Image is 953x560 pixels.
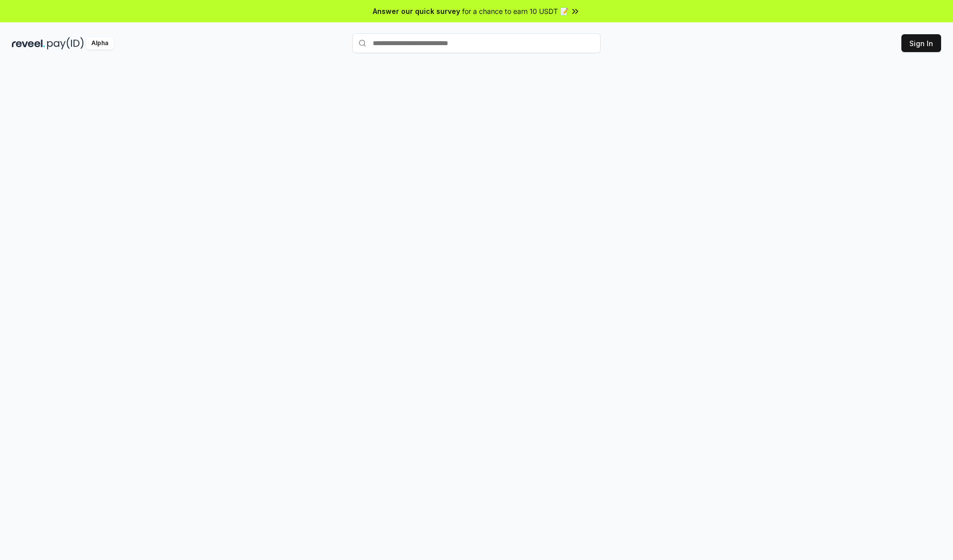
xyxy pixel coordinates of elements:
img: reveel_dark [12,37,45,50]
button: Sign In [901,34,941,52]
div: Alpha [86,37,114,50]
span: for a chance to earn 10 USDT 📝 [462,6,568,16]
span: Answer our quick survey [373,6,460,16]
img: pay_id [47,37,84,50]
